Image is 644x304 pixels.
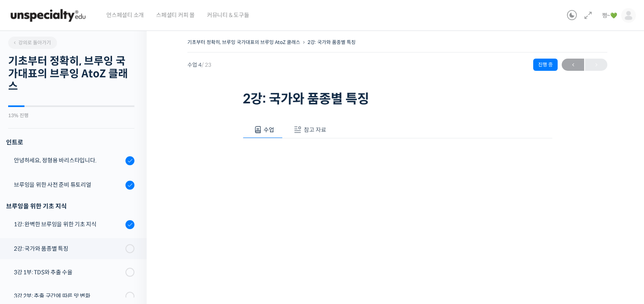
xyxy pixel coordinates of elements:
[14,156,123,165] div: 안녕하세요, 정형용 바리스타입니다.
[6,137,134,148] h3: 인트로
[8,113,134,118] div: 13% 진행
[187,62,211,68] span: 수업 4
[187,39,300,45] a: 기초부터 정확히, 브루잉 국가대표의 브루잉 AtoZ 클래스
[264,126,274,133] span: 수업
[14,291,123,300] div: 3강 2부: 추출 구간에 따른 맛 변화
[562,59,584,71] a: ←이전
[14,244,123,253] div: 2강: 국가와 품종별 특징
[8,37,57,49] a: 강의로 돌아가기
[202,61,211,68] span: / 23
[533,59,558,71] div: 진행 중
[562,59,584,70] span: ←
[14,220,123,229] div: 1강: 완벽한 브루잉을 위한 기초 지식
[243,91,552,107] h1: 2강: 국가와 품종별 특징
[308,39,356,45] a: 2강: 국가와 품종별 특징
[6,201,134,212] div: 브루잉을 위한 기초 지식
[8,55,134,93] h2: 기초부터 정확히, 브루잉 국가대표의 브루잉 AtoZ 클래스
[304,126,326,133] span: 참고 자료
[14,180,123,189] div: 브루잉을 위한 사전 준비 튜토리얼
[14,268,123,277] div: 3강 1부: TDS와 추출 수율
[12,39,51,46] span: 강의로 돌아가기
[602,12,617,19] span: 쩡~💚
